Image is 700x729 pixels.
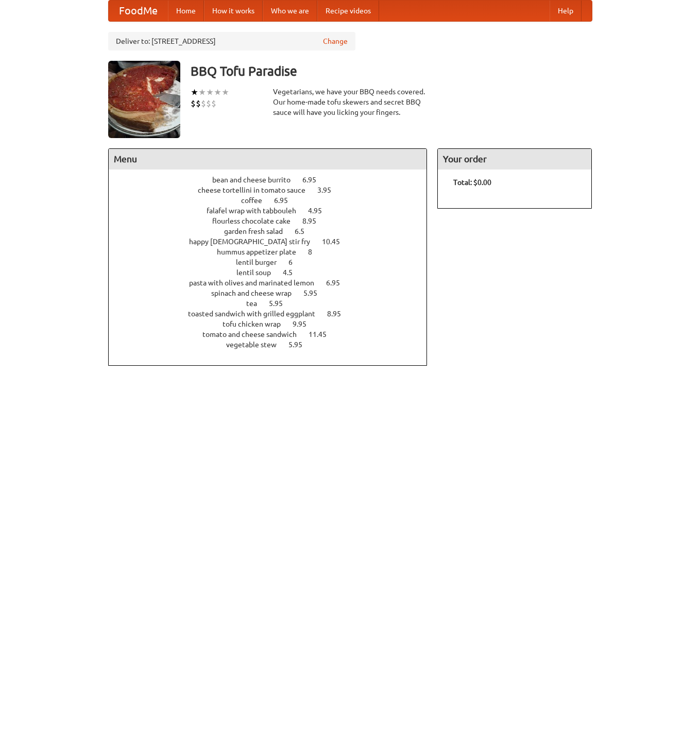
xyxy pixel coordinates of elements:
[236,268,281,277] span: lentil soup
[202,330,307,338] span: tomato and cheese sandwich
[212,217,335,225] a: flourless chocolate cake 8.95
[236,258,287,266] span: lentil burger
[109,149,427,169] h4: Menu
[201,98,206,109] li: $
[198,87,206,98] li: ★
[207,207,341,215] a: falafel wrap with tabbouleh 4.95
[550,1,582,21] a: Help
[274,196,298,205] span: 6.95
[108,32,355,50] div: Deliver to: [STREET_ADDRESS]
[323,36,348,46] a: Change
[317,186,342,194] span: 3.95
[191,61,592,81] h3: BBQ Tofu Paradise
[108,61,180,138] img: angular.jpg
[217,248,331,256] a: hummus appetizer plate 8
[273,87,428,117] div: Vegetarians, we have your BBQ needs covered. Our home-made tofu skewers and secret BBQ sauce will...
[283,268,303,277] span: 4.5
[317,1,379,21] a: Recipe videos
[207,207,306,215] span: falafel wrap with tabbouleh
[224,227,323,235] a: garden fresh salad 6.5
[263,1,317,21] a: Who we are
[302,217,327,225] span: 8.95
[295,227,315,235] span: 6.5
[206,98,211,109] li: $
[326,279,350,287] span: 6.95
[211,289,336,297] a: spinach and cheese wrap 5.95
[211,289,302,297] span: spinach and cheese wrap
[212,176,335,184] a: bean and cheese burrito 6.95
[309,330,337,338] span: 11.45
[302,176,327,184] span: 6.95
[212,217,301,225] span: flourless chocolate cake
[226,341,287,349] span: vegetable stew
[246,299,302,308] a: tea 5.95
[191,87,198,98] li: ★
[198,186,316,194] span: cheese tortellini in tomato sauce
[308,248,322,256] span: 8
[246,299,267,308] span: tea
[217,248,306,256] span: hummus appetizer plate
[224,227,293,235] span: garden fresh salad
[189,279,359,287] a: pasta with olives and marinated lemon 6.95
[189,279,325,287] span: pasta with olives and marinated lemon
[293,320,317,328] span: 9.95
[322,238,350,246] span: 10.45
[198,186,350,194] a: cheese tortellini in tomato sauce 3.95
[196,98,201,109] li: $
[191,98,196,109] li: $
[241,196,307,205] a: coffee 6.95
[204,1,263,21] a: How it works
[206,87,214,98] li: ★
[168,1,204,21] a: Home
[288,341,313,349] span: 5.95
[288,258,303,266] span: 6
[221,87,229,98] li: ★
[188,310,326,318] span: toasted sandwich with grilled eggplant
[327,310,351,318] span: 8.95
[109,1,168,21] a: FoodMe
[223,320,326,328] a: tofu chicken wrap 9.95
[269,299,293,308] span: 5.95
[214,87,221,98] li: ★
[236,268,312,277] a: lentil soup 4.5
[236,258,312,266] a: lentil burger 6
[308,207,332,215] span: 4.95
[211,98,216,109] li: $
[303,289,328,297] span: 5.95
[223,320,291,328] span: tofu chicken wrap
[188,310,360,318] a: toasted sandwich with grilled eggplant 8.95
[189,238,320,246] span: happy [DEMOGRAPHIC_DATA] stir fry
[241,196,272,205] span: coffee
[226,341,321,349] a: vegetable stew 5.95
[189,238,359,246] a: happy [DEMOGRAPHIC_DATA] stir fry 10.45
[438,149,591,169] h4: Your order
[202,330,346,338] a: tomato and cheese sandwich 11.45
[212,176,301,184] span: bean and cheese burrito
[453,178,491,187] b: Total: $0.00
